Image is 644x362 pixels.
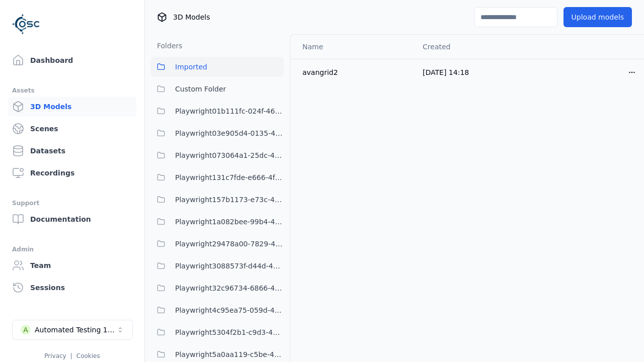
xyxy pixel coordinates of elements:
[175,127,284,139] span: Playwright03e905d4-0135-4922-94e2-0c56aa41bf04
[151,190,284,210] button: Playwright157b1173-e73c-4808-a1ac-12e2e4cec217
[8,97,136,117] a: 3D Models
[151,322,284,342] button: Playwright5304f2b1-c9d3-459f-957a-a9fd53ec8eaf
[8,50,136,70] a: Dashboard
[8,141,136,161] a: Datasets
[21,325,31,335] div: A
[12,320,133,340] button: Select a workspace
[8,119,136,139] a: Scenes
[563,7,632,27] button: Upload models
[175,83,226,95] span: Custom Folder
[175,194,284,206] span: Playwright157b1173-e73c-4808-a1ac-12e2e4cec217
[8,278,136,298] a: Sessions
[423,68,469,76] span: [DATE] 14:18
[175,171,284,184] span: Playwright131c7fde-e666-4f3e-be7e-075966dc97bc
[151,41,183,51] h3: Folders
[302,67,407,77] div: avangrid2
[151,278,284,298] button: Playwright32c96734-6866-42ae-8456-0f4acea52717
[12,197,132,209] div: Support
[290,35,415,59] th: Name
[151,167,284,188] button: Playwright131c7fde-e666-4f3e-be7e-075966dc97bc
[151,57,284,77] button: Imported
[151,123,284,143] button: Playwright03e905d4-0135-4922-94e2-0c56aa41bf04
[151,101,284,121] button: Playwright01b111fc-024f-466d-9bae-c06bfb571c6d
[12,84,132,97] div: Assets
[12,10,40,38] img: Logo
[151,256,284,276] button: Playwright3088573f-d44d-455e-85f6-006cb06f31fb
[175,260,284,272] span: Playwright3088573f-d44d-455e-85f6-006cb06f31fb
[175,149,284,161] span: Playwright073064a1-25dc-42be-bd5d-9b023c0ea8dd
[175,348,284,360] span: Playwright5a0aa119-c5be-433d-90b0-de75c36c42a7
[175,238,284,250] span: Playwright29478a00-7829-4286-b156-879e6320140f
[415,35,529,59] th: Created
[175,326,284,338] span: Playwright5304f2b1-c9d3-459f-957a-a9fd53ec8eaf
[175,282,284,294] span: Playwright32c96734-6866-42ae-8456-0f4acea52717
[44,352,66,359] a: Privacy
[35,325,116,335] div: Automated Testing 1 - Playwright
[175,61,207,73] span: Imported
[12,243,132,255] div: Admin
[175,105,284,117] span: Playwright01b111fc-024f-466d-9bae-c06bfb571c6d
[151,212,284,232] button: Playwright1a082bee-99b4-4375-8133-1395ef4c0af5
[175,216,284,228] span: Playwright1a082bee-99b4-4375-8133-1395ef4c0af5
[175,304,284,316] span: Playwright4c95ea75-059d-4cd5-9024-2cd9de30b3b0
[70,352,72,359] span: |
[151,300,284,320] button: Playwright4c95ea75-059d-4cd5-9024-2cd9de30b3b0
[151,234,284,254] button: Playwright29478a00-7829-4286-b156-879e6320140f
[151,145,284,165] button: Playwright073064a1-25dc-42be-bd5d-9b023c0ea8dd
[8,163,136,183] a: Recordings
[173,12,210,22] span: 3D Models
[8,255,136,276] a: Team
[8,209,136,229] a: Documentation
[151,79,284,99] button: Custom Folder
[76,352,100,359] a: Cookies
